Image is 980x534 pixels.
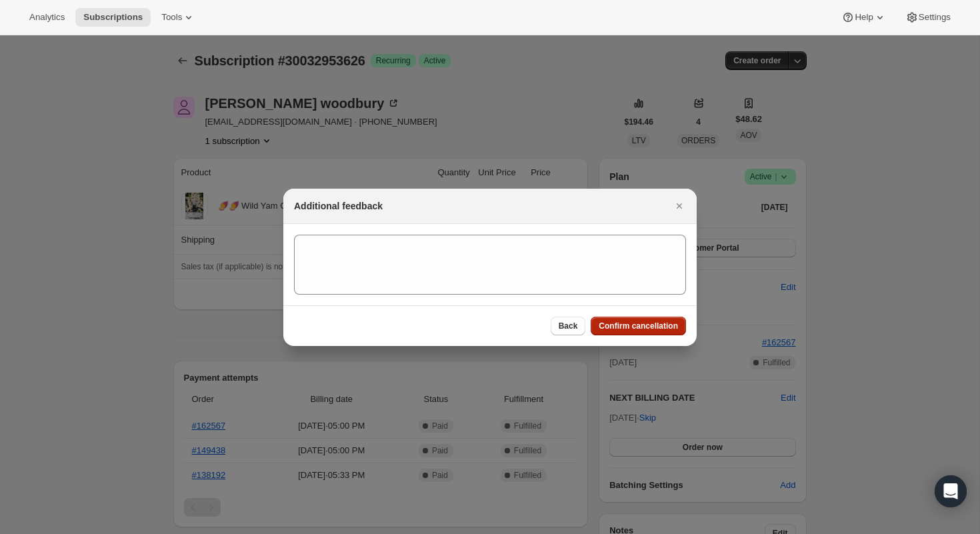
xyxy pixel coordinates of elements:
button: Confirm cancellation [591,317,686,335]
button: Tools [153,8,203,27]
button: Analytics [21,8,73,27]
span: Confirm cancellation [599,321,678,331]
h2: Additional feedback [294,199,383,213]
button: Close [670,197,689,215]
span: Back [559,321,578,331]
span: Subscriptions [83,12,143,23]
div: Open Intercom Messenger [935,475,967,507]
button: Subscriptions [75,8,151,27]
button: Back [551,317,586,335]
button: Help [833,8,894,27]
span: Analytics [29,12,65,23]
span: Help [855,12,873,23]
span: Tools [161,12,182,23]
span: Settings [919,12,951,23]
button: Settings [897,8,959,27]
